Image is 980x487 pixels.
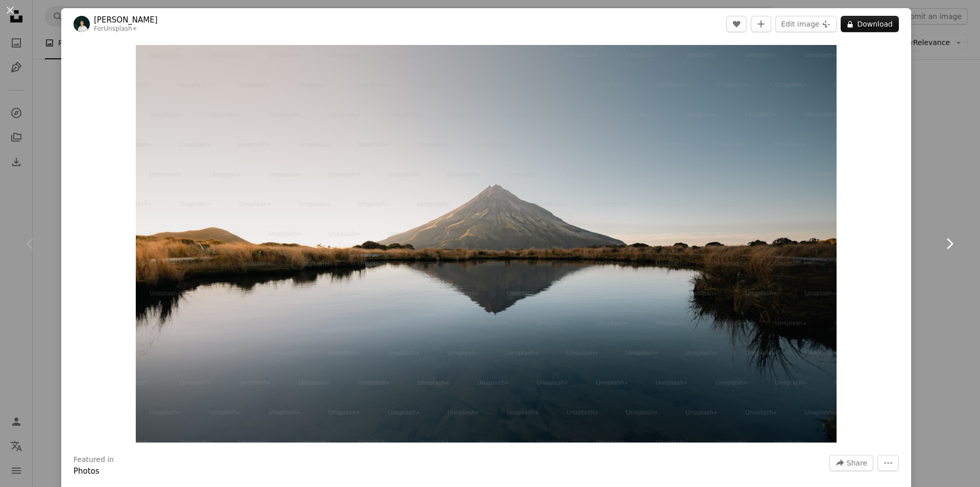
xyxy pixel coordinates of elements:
div: For [94,25,158,33]
a: [PERSON_NAME] [94,15,158,25]
img: a lake with a mountain in the background [136,45,836,443]
img: Go to Sam Williams's profile [73,16,90,32]
a: Next [919,195,980,293]
button: Edit image [775,16,837,32]
button: More Actions [877,455,899,471]
button: Share this image [829,455,873,471]
button: Like [726,16,747,32]
a: Unsplash+ [104,25,137,32]
button: Add to Collection [751,16,771,32]
h3: Featured in [73,455,114,465]
button: Download [841,16,899,32]
a: Photos [73,467,100,476]
span: Share [847,455,867,471]
button: Zoom in on this image [136,45,836,443]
